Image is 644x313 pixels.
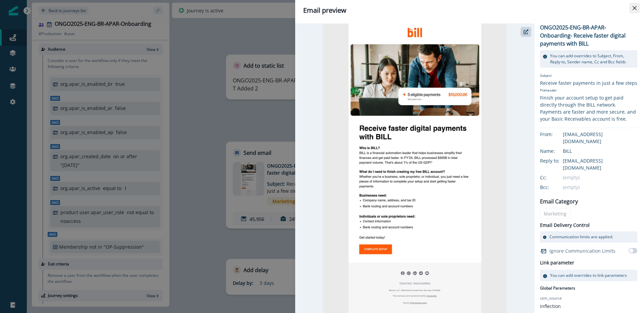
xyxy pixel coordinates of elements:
div: (empty) [563,174,637,181]
p: You can add overrides to link parameters [550,272,627,278]
h2: Link parameter [540,259,574,267]
div: Finish your account setup to get paid directly through the BILL network. Payments are faster and ... [540,94,637,122]
div: BILL [563,147,637,154]
p: You can add overrides to Subject, From, Reply-to, Sender name, Cc and Bcc fields [550,53,635,65]
div: Reply to: [540,157,574,164]
div: Receive faster payments in just a few steps [540,79,637,86]
p: Preheader [540,86,637,94]
img: email asset unavailable [323,23,507,313]
div: (empty) [563,184,637,191]
div: Bcc: [540,184,574,191]
p: Global Parameters [540,284,575,291]
div: Name: [540,147,574,154]
div: From: [540,131,574,138]
p: inflection [540,303,561,310]
div: [EMAIL_ADDRESS][DOMAIN_NAME] [563,131,637,145]
p: ONGO2025-ENG-BR-APAR-Onboarding- Receive faster digital payments with BILL [540,23,637,48]
div: Cc: [540,174,574,181]
div: Email preview [303,5,636,15]
button: Close [629,3,640,13]
p: Subject [540,73,637,79]
p: utm_source [540,295,562,301]
div: [EMAIL_ADDRESS][DOMAIN_NAME] [563,157,637,171]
